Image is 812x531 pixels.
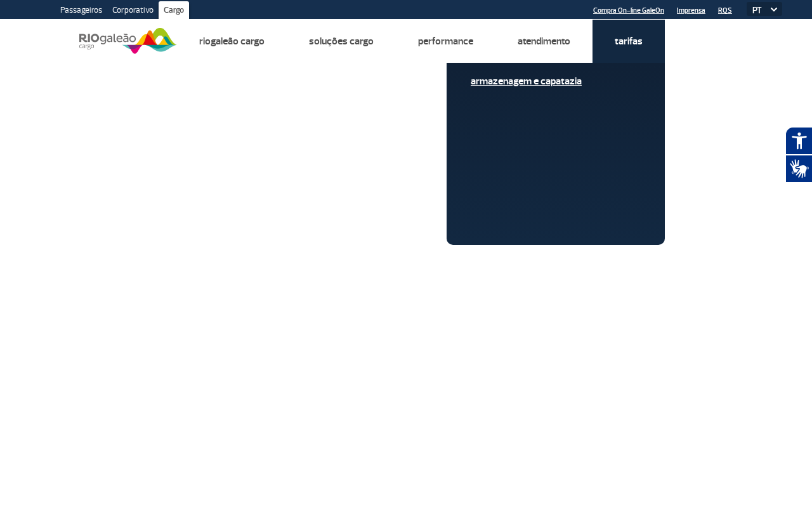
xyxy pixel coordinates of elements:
div: Plugin de acessibilidade da Hand Talk. [785,127,812,183]
a: Compra On-line GaleOn [593,6,664,15]
a: Riogaleão Cargo [199,35,265,48]
a: Cargo [159,1,189,22]
a: Corporativo [107,1,159,22]
a: RQS [718,6,732,15]
a: Armazenagem e Capatazia [471,74,641,88]
a: Passageiros [55,1,107,22]
button: Abrir tradutor de língua de sinais. [785,155,812,183]
a: Performance [418,35,473,48]
a: Soluções Cargo [309,35,374,48]
a: Tarifas [615,35,643,48]
a: Atendimento [518,35,570,48]
button: Abrir recursos assistivos. [785,127,812,155]
a: Imprensa [677,6,705,15]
